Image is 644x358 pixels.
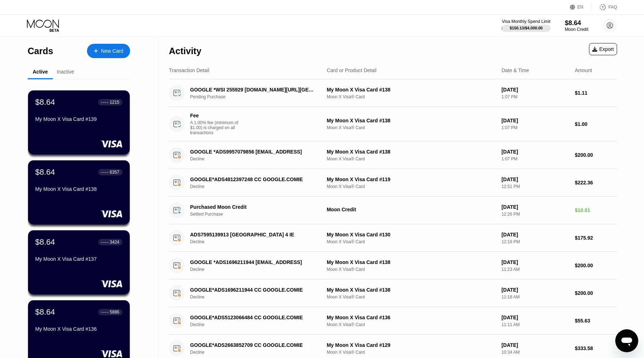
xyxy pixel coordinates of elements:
div: GOOGLE*ADS5123066484 CC GOOGLE.COMIEDeclineMy Moon X Visa Card #136Moon X Visa® Card[DATE]11:11 A... [169,307,617,335]
div: [DATE] [501,232,569,237]
div: Cards [28,46,53,56]
div: Moon X Visa® Card [327,125,496,130]
div: Moon X Visa® Card [327,322,496,327]
div: Date & Time [501,67,529,73]
div: $222.36 [575,180,617,185]
div: Visa Monthly Spend Limit [502,19,550,24]
div: GOOGLE *WSI 255929 [DOMAIN_NAME][URL][GEOGRAPHIC_DATA] [190,87,317,93]
div: $150.13 / $4,000.00 [510,26,543,30]
div: $1.00 [575,121,617,127]
div: GOOGLE *WSI 255929 [DOMAIN_NAME][URL][GEOGRAPHIC_DATA]Pending PurchaseMy Moon X Visa Card #138Moo... [169,79,617,107]
div: My Moon X Visa Card #119 [327,176,496,182]
div: $333.58 [575,345,617,351]
div: $1.11 [575,90,617,96]
div: Moon Credit [565,27,588,32]
div: [DATE] [501,149,569,155]
div: Settled Purchase [190,212,327,217]
div: My Moon X Visa Card #129 [327,342,496,348]
div: Active [33,69,48,75]
div: 12:51 PM [501,184,569,189]
div: Decline [190,350,327,355]
div: Decline [190,295,327,300]
div: 1:07 PM [501,156,569,161]
div: GOOGLE*ADS1696211944 CC GOOGLE.COMIE [190,287,317,293]
div: 1215 [110,100,119,105]
div: [DATE] [501,118,569,123]
div: My Moon X Visa Card #136 [327,315,496,320]
div: My Moon X Visa Card #139 [35,116,123,122]
div: Amount [575,67,592,73]
div: GOOGLE*ADS1696211944 CC GOOGLE.COMIEDeclineMy Moon X Visa Card #138Moon X Visa® Card[DATE]11:18 A... [169,279,617,307]
div: $200.00 [575,152,617,158]
div: 11:18 AM [501,295,569,300]
div: My Moon X Visa Card #138 [35,186,123,192]
div: GOOGLE *ADS9957079856 [EMAIL_ADDRESS] [190,149,317,155]
div: New Card [87,44,130,58]
div: 10:34 AM [501,350,569,355]
div: ● ● ● ● [101,241,109,243]
div: GOOGLE *ADS1696211944 [EMAIL_ADDRESS]DeclineMy Moon X Visa Card #138Moon X Visa® Card[DATE]11:23 ... [169,252,617,279]
div: Inactive [57,69,74,75]
div: Decline [190,267,327,272]
div: My Moon X Visa Card #137 [35,256,123,262]
div: $8.64 [35,168,55,177]
div: Moon X Visa® Card [327,350,496,355]
div: $10.01 [575,207,617,213]
div: My Moon X Visa Card #130 [327,232,496,237]
div: A 1.00% fee (minimum of $1.00) is charged on all transactions [190,120,244,135]
div: My Moon X Visa Card #138 [327,259,496,265]
div: [DATE] [501,287,569,293]
div: $8.64● ● ● ●6357My Moon X Visa Card #138 [28,160,130,225]
div: My Moon X Visa Card #138 [327,149,496,155]
div: GOOGLE*ADS4812397248 CC GOOGLE.COMIE [190,176,317,182]
div: Decline [190,184,327,189]
iframe: Кнопка, открывающая окно обмена сообщениями; идет разговор [615,329,638,352]
div: Visa Monthly Spend Limit$150.13/$4,000.00 [502,19,550,32]
div: $200.00 [575,290,617,296]
div: Export [592,46,614,52]
div: ● ● ● ● [101,311,109,313]
div: Moon X Visa® Card [327,239,496,244]
div: Decline [190,239,327,244]
div: [DATE] [501,259,569,265]
div: Purchased Moon CreditSettled PurchaseMoon Credit[DATE]12:26 PM$10.01 [169,197,617,224]
div: Moon X Visa® Card [327,295,496,300]
div: My Moon X Visa Card #138 [327,118,496,123]
div: Purchased Moon Credit [190,204,317,210]
div: 6357 [110,170,119,175]
div: $200.00 [575,263,617,268]
div: GOOGLE*ADS5123066484 CC GOOGLE.COMIE [190,315,317,320]
div: $8.64Moon Credit [565,19,588,32]
div: $175.92 [575,235,617,241]
div: My Moon X Visa Card #136 [35,326,123,332]
div: Moon Credit [327,207,496,212]
div: [DATE] [501,176,569,182]
div: FAQ [608,5,617,10]
div: 3424 [110,240,119,245]
div: Moon X Visa® Card [327,184,496,189]
div: $8.64 [35,237,55,247]
div: Pending Purchase [190,94,327,99]
div: $8.64● ● ● ●3424My Moon X Visa Card #137 [28,230,130,295]
div: My Moon X Visa Card #138 [327,87,496,93]
div: Activity [169,46,201,56]
div: 1:07 PM [501,94,569,99]
div: Decline [190,156,327,161]
div: $55.63 [575,318,617,324]
div: Moon X Visa® Card [327,267,496,272]
div: [DATE] [501,342,569,348]
div: ADS7595139913 [GEOGRAPHIC_DATA] 4 IEDeclineMy Moon X Visa Card #130Moon X Visa® Card[DATE]12:18 P... [169,224,617,252]
div: EN [570,4,592,11]
div: Transaction Detail [169,67,209,73]
div: Decline [190,322,327,327]
div: 5886 [110,310,119,315]
div: GOOGLE*ADS4812397248 CC GOOGLE.COMIEDeclineMy Moon X Visa Card #119Moon X Visa® Card[DATE]12:51 P... [169,169,617,197]
div: Card or Product Detail [327,67,377,73]
div: $8.64 [565,19,588,27]
div: [DATE] [501,87,569,93]
div: My Moon X Visa Card #138 [327,287,496,293]
div: ● ● ● ● [101,171,109,173]
div: Moon X Visa® Card [327,156,496,161]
